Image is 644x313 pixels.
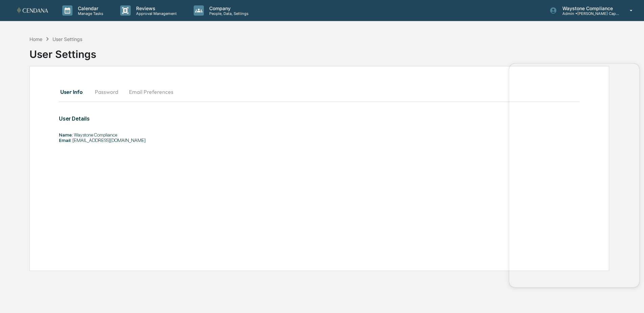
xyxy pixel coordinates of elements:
[124,84,179,100] button: Email Preferences
[557,11,620,16] p: Admin • [PERSON_NAME] Capital
[59,116,476,122] div: User Details
[131,11,180,16] p: Approval Management
[557,5,620,11] p: Waystone Compliance
[622,291,641,309] iframe: Open customer support
[72,11,107,16] p: Manage Tasks
[72,5,107,11] p: Calendar
[89,84,124,100] button: Password
[29,43,96,60] div: User Settings
[59,138,476,143] div: [EMAIL_ADDRESS][DOMAIN_NAME]
[29,36,42,42] div: Home
[59,132,73,138] span: Name:
[59,84,89,100] button: User Info
[52,36,82,42] div: User Settings
[131,5,180,11] p: Reviews
[59,138,71,143] span: Email:
[509,64,639,287] iframe: Customer support window
[16,5,49,15] img: logo
[204,11,252,16] p: People, Data, Settings
[204,5,252,11] p: Company
[59,132,476,138] div: Waystone Compliance
[59,84,580,100] div: secondary tabs example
